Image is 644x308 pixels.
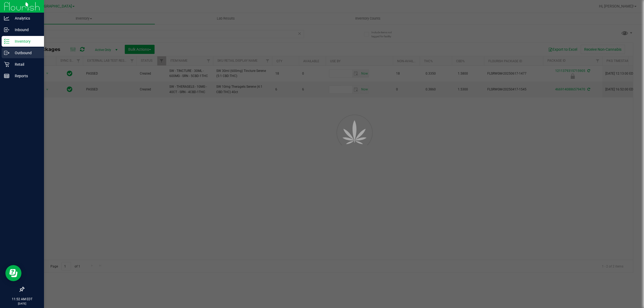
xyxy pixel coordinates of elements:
inline-svg: Outbound [4,50,9,56]
p: 11:52 AM EDT [2,297,42,302]
iframe: Resource center [5,265,21,281]
inline-svg: Inbound [4,27,9,32]
inline-svg: Retail [4,62,9,67]
inline-svg: Analytics [4,16,9,21]
inline-svg: Reports [4,73,9,79]
inline-svg: Inventory [4,39,9,44]
p: Analytics [9,15,42,21]
p: [DATE] [2,302,42,306]
p: Inbound [9,27,42,33]
p: Outbound [9,50,42,56]
p: Inventory [9,38,42,45]
p: Reports [9,73,42,79]
p: Retail [9,61,42,68]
